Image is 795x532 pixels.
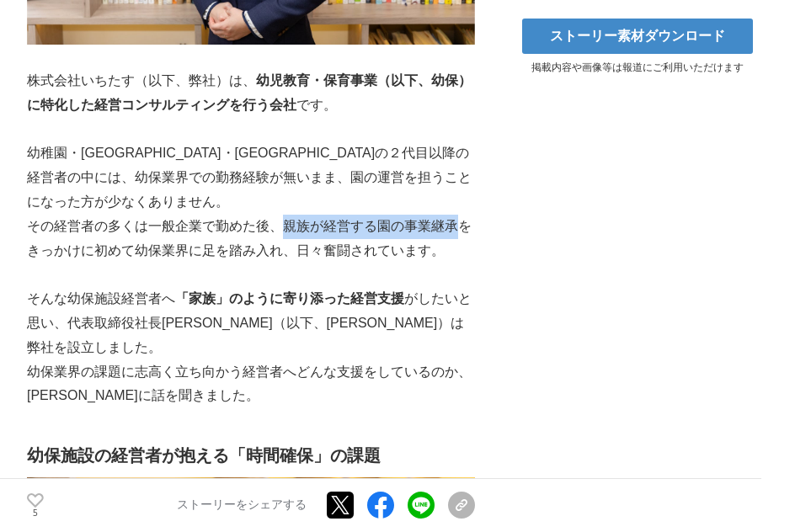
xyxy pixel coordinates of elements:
p: 幼保業界の課題に志高く立ち向かう経営者へどんな支援をしているのか、[PERSON_NAME]に話を聞きました。 [27,360,475,409]
strong: 「家族」のように寄り添った経営支援 [175,291,404,306]
p: ストーリーをシェアする [177,498,307,513]
p: 掲載内容や画像等は報道にご利用いただけます [511,61,764,75]
a: ストーリー素材ダウンロード [522,19,753,54]
p: 幼稚園・[GEOGRAPHIC_DATA]・[GEOGRAPHIC_DATA]の２代目以降の経営者の中には、幼保業界での勤務経験が無いまま、園の運営を担うことになった方が少なくありません。 [27,141,475,214]
h2: 幼保施設の経営者が抱える「時間確保」の課題 [27,442,475,469]
p: 株式会社いちたす（以下、弊社）は、 です。 [27,69,475,118]
strong: 幼児教育・保育事業（以下、幼保）に特化した経営コンサルティングを行う会社 [27,73,472,112]
p: その経営者の多くは一般企業で勤めた後、親族が経営する園の事業継承をきっかけに初めて幼保業界に足を踏み入れ、日々奮闘されています。 [27,215,475,263]
p: 5 [27,509,44,518]
p: そんな幼保施設経営者へ がしたいと思い、代表取締役社長[PERSON_NAME]（以下、[PERSON_NAME]）は弊社を設立しました。 [27,287,475,359]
